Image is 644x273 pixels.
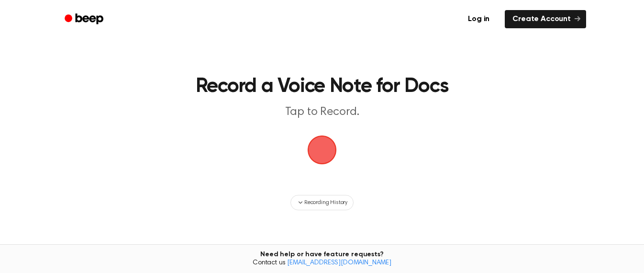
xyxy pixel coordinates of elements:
a: Create Account [505,10,586,28]
a: [EMAIL_ADDRESS][DOMAIN_NAME] [287,260,391,266]
h1: Record a Voice Note for Docs [103,77,541,97]
a: Beep [58,10,112,29]
a: Log in [458,8,499,30]
p: Tap to Record. [138,104,506,120]
span: Recording History [304,198,347,207]
img: Beep Logo [308,136,336,164]
span: Contact us [6,259,638,268]
button: Recording History [290,195,354,210]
